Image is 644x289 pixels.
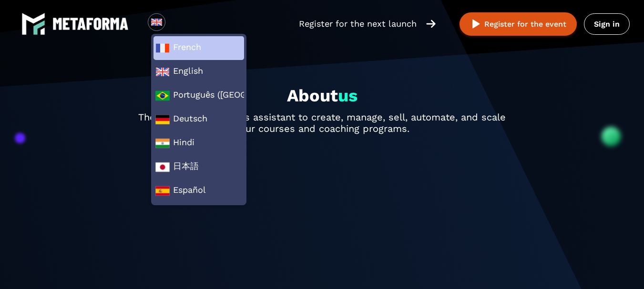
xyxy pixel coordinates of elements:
img: fr [155,41,170,55]
span: Hindi [155,136,242,150]
span: English [155,65,242,79]
img: arrow-right [426,19,436,29]
img: ja [155,160,170,174]
span: us [338,86,358,106]
span: Español [155,184,242,198]
img: logo [21,12,45,36]
img: de [155,112,170,127]
p: The intelligent business assistant to create, manage, sell, automate, and scale your courses and ... [132,111,513,134]
input: Search for option [174,18,181,30]
img: hi [155,136,170,150]
img: play [470,18,482,30]
span: Deutsch [155,112,242,127]
img: en [151,16,163,28]
img: en [155,65,170,79]
img: es [155,184,170,198]
h1: About [36,86,608,106]
p: Register for the next launch [299,17,417,30]
img: logo [52,18,129,30]
button: Register for the event [460,12,577,36]
a: Sign in [584,13,630,35]
span: French [155,41,242,55]
span: 日本語 [155,160,242,174]
span: Português ([GEOGRAPHIC_DATA]) [155,89,242,103]
img: a0 [155,89,170,103]
div: Search for option [165,13,189,34]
